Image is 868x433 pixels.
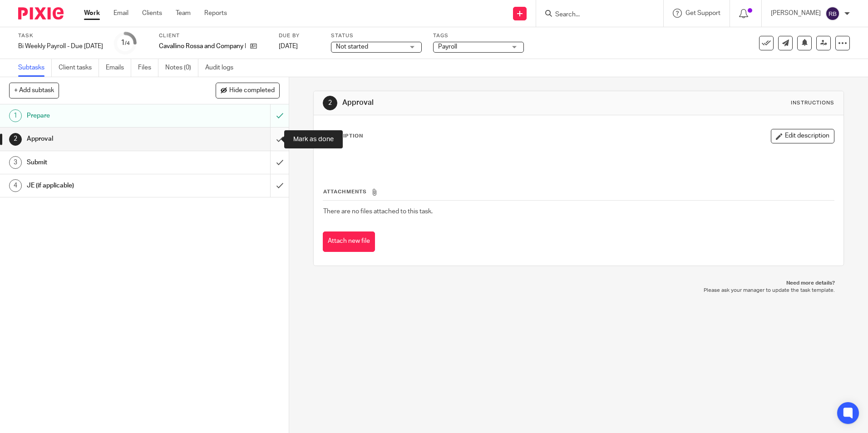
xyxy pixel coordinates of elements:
[27,179,183,192] h1: JE (if applicable)
[59,59,99,77] a: Client tasks
[176,9,191,18] a: Team
[18,7,64,20] img: Pixie
[18,59,52,77] a: Subtasks
[84,9,100,18] a: Work
[279,43,298,49] span: [DATE]
[686,10,720,16] span: Get Support
[106,59,131,77] a: Emails
[18,32,103,39] label: Task
[323,231,375,252] button: Attach new file
[9,179,22,192] div: 4
[125,41,130,46] small: /4
[18,42,103,51] div: Bi Weekly Payroll - Due Wednesday
[138,59,158,77] a: Files
[323,189,367,194] span: Attachments
[27,109,183,123] h1: Prepare
[323,133,363,140] p: Description
[791,99,834,107] div: Instructions
[18,42,103,51] div: Bi Weekly Payroll - Due [DATE]
[323,208,433,215] span: There are no files attached to this task.
[27,156,183,169] h1: Submit
[322,287,834,294] p: Please ask your manager to update the task template.
[121,38,130,48] div: 1
[216,83,280,98] button: Hide completed
[438,44,457,50] span: Payroll
[9,83,59,98] button: + Add subtask
[336,44,368,50] span: Not started
[27,132,183,146] h1: Approval
[204,9,227,18] a: Reports
[165,59,198,77] a: Notes (0)
[554,11,636,19] input: Search
[229,87,275,94] span: Hide completed
[331,32,422,39] label: Status
[322,280,834,287] p: Need more details?
[771,9,821,18] p: [PERSON_NAME]
[113,9,128,18] a: Email
[205,59,240,77] a: Audit logs
[159,42,246,51] p: Cavallino Rossa and Company LLC
[433,32,524,39] label: Tags
[142,9,162,18] a: Clients
[279,32,320,39] label: Due by
[9,156,22,169] div: 3
[771,129,834,143] button: Edit description
[9,133,22,146] div: 2
[342,98,598,108] h1: Approval
[9,109,22,122] div: 1
[323,96,337,110] div: 2
[825,6,840,21] img: svg%3E
[159,32,267,39] label: Client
